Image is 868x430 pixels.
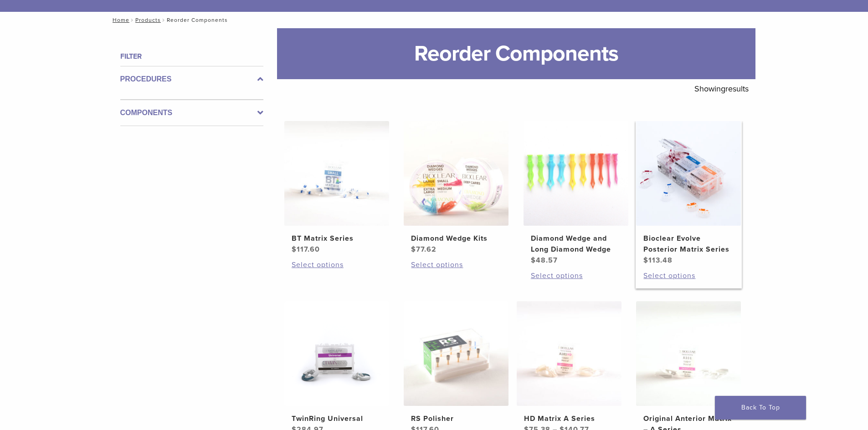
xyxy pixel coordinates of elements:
[694,79,749,98] p: Showing results
[636,301,741,406] img: Original Anterior Matrix - A Series
[284,301,389,406] img: TwinRing Universal
[120,107,263,118] label: Components
[531,270,621,281] a: Select options for “Diamond Wedge and Long Diamond Wedge”
[284,121,390,255] a: BT Matrix SeriesBT Matrix Series $117.60
[411,245,437,254] bdi: 77.62
[411,233,501,244] h2: Diamond Wedge Kits
[531,233,621,255] h2: Diamond Wedge and Long Diamond Wedge
[404,121,508,226] img: Diamond Wedge Kits
[120,74,263,85] label: Procedures
[636,121,741,226] img: Bioclear Evolve Posterior Matrix Series
[161,18,167,22] span: /
[277,28,755,79] h1: Reorder Components
[292,259,382,270] a: Select options for “BT Matrix Series”
[120,51,263,62] h4: Filter
[292,413,382,424] h2: TwinRing Universal
[110,17,129,23] a: Home
[517,301,621,406] img: HD Matrix A Series
[411,259,501,270] a: Select options for “Diamond Wedge Kits”
[292,245,320,254] bdi: 117.60
[106,12,762,28] nav: Reorder Components
[523,121,629,266] a: Diamond Wedge and Long Diamond WedgeDiamond Wedge and Long Diamond Wedge $48.57
[636,121,742,266] a: Bioclear Evolve Posterior Matrix SeriesBioclear Evolve Posterior Matrix Series $113.48
[292,245,297,254] span: $
[129,18,135,22] span: /
[643,256,673,265] bdi: 113.48
[403,121,509,255] a: Diamond Wedge KitsDiamond Wedge Kits $77.62
[531,256,558,265] bdi: 48.57
[411,245,416,254] span: $
[643,256,648,265] span: $
[643,270,734,281] a: Select options for “Bioclear Evolve Posterior Matrix Series”
[284,121,389,226] img: BT Matrix Series
[524,413,614,424] h2: HD Matrix A Series
[292,233,382,244] h2: BT Matrix Series
[531,256,536,265] span: $
[643,233,734,255] h2: Bioclear Evolve Posterior Matrix Series
[404,301,508,406] img: RS Polisher
[524,121,628,226] img: Diamond Wedge and Long Diamond Wedge
[411,413,501,424] h2: RS Polisher
[715,396,806,420] a: Back To Top
[135,17,161,23] a: Products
